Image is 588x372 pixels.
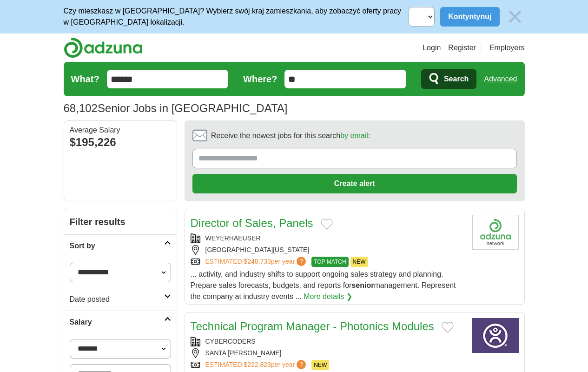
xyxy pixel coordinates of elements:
a: Date posted [64,288,177,311]
a: Employers [489,42,525,53]
h2: Salary [70,317,164,328]
span: NEW [350,257,368,267]
button: Create alert [192,174,517,193]
strong: senior [351,281,374,289]
span: $248,733 [244,258,271,265]
span: NEW [311,360,329,370]
a: Login [423,42,441,53]
a: WEYERHAEUSER [205,234,261,242]
h2: Date posted [70,294,164,305]
img: icon_close_no_bg.svg [505,7,525,27]
a: CYBERCODERS [205,338,256,345]
button: Add to favorite jobs [321,219,333,230]
div: Average Salary [70,126,171,134]
a: Technical Program Manager - Photonics Modules [191,320,434,332]
a: Sort by [64,234,177,257]
a: Register [448,42,476,53]
span: Receive the newest jobs for this search : [211,130,370,141]
span: ? [297,257,306,266]
a: Advanced [484,70,517,88]
div: [GEOGRAPHIC_DATA][US_STATE] [191,245,465,255]
a: by email [340,132,368,139]
img: Adzuna logo [64,37,143,58]
button: Kontyntynuj [440,7,499,27]
button: Add to favorite jobs [442,322,454,333]
div: SANTA [PERSON_NAME] [191,348,465,358]
span: ? [297,360,306,369]
p: Czy mieszkasz w [GEOGRAPHIC_DATA]? Wybierz swój kraj zamieszkania, aby zobaczyć oferty pracy w [G... [64,6,409,28]
h2: Sort by [70,240,164,252]
button: Search [421,69,476,89]
label: Where? [243,72,277,86]
span: $222,823 [244,361,271,368]
a: More details ❯ [304,291,352,302]
a: Director of Sales, Panels [191,217,313,229]
h1: Senior Jobs in [GEOGRAPHIC_DATA] [64,102,288,114]
span: Search [444,70,469,88]
a: ESTIMATED:$248,733per year? [205,257,308,267]
span: 68,102 [64,100,98,117]
span: ... activity, and industry shifts to support ongoing sales strategy and planning. Prepare sales f... [191,270,456,300]
label: What? [71,72,99,86]
span: TOP MATCH [311,257,348,267]
a: ESTIMATED:$222,823per year? [205,360,308,370]
a: Salary [64,311,177,333]
img: Weyerhaeuser logo [472,215,519,250]
h2: Filter results [64,209,177,234]
img: CyberCoders logo [472,318,519,353]
div: $195,226 [70,134,171,151]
